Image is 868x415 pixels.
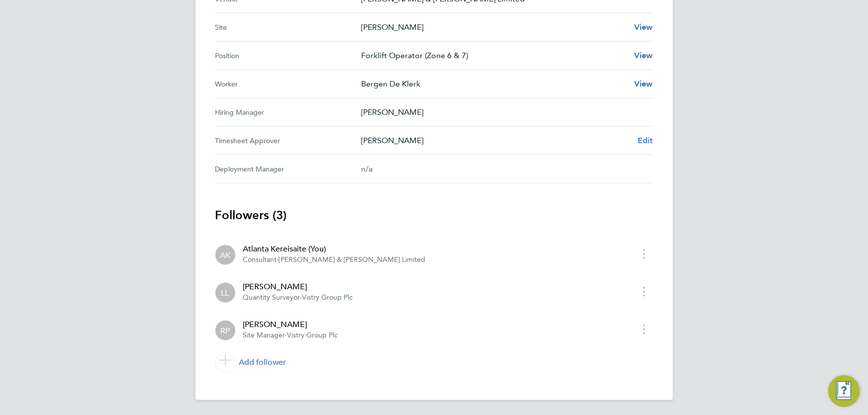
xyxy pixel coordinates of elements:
[215,245,235,265] div: Atlanta Kereisaite (You)
[243,331,286,339] span: Site Manager
[215,135,361,147] div: Timesheet Approver
[279,255,426,264] span: [PERSON_NAME] & [PERSON_NAME] Limited
[215,163,361,175] div: Deployment Manager
[221,287,229,298] span: LL
[243,281,353,293] div: [PERSON_NAME]
[635,284,653,299] button: timesheet menu
[638,136,653,145] span: Edit
[243,255,277,264] span: Consultant
[215,283,235,303] div: Lindsey Lambert
[634,79,653,88] span: View
[638,135,653,147] a: Edit
[634,51,653,60] span: View
[634,21,653,33] a: View
[243,319,338,331] div: [PERSON_NAME]
[215,348,653,376] a: Add follower
[243,243,426,255] div: Atlanta Kereisaite (You)
[361,50,626,62] p: Forklift Operator (Zone 6 & 7)
[286,331,288,339] span: ·
[215,78,361,90] div: Worker
[634,50,653,62] a: View
[361,21,626,33] p: [PERSON_NAME]
[634,78,653,90] a: View
[220,249,230,260] span: AK
[215,207,653,223] h3: Followers (3)
[634,22,653,32] span: View
[300,293,302,302] span: ·
[215,21,361,33] div: Site
[361,163,637,175] div: n/a
[361,78,626,90] p: Bergen De Klerk
[220,325,230,336] span: RP
[361,106,645,118] p: [PERSON_NAME]
[215,106,361,118] div: Hiring Manager
[302,293,353,302] span: Vistry Group Plc
[215,50,361,62] div: Position
[828,375,860,407] button: Engage Resource Center
[277,255,279,264] span: ·
[361,135,630,147] p: [PERSON_NAME]
[635,246,653,261] button: timesheet menu
[215,321,235,340] div: Rob Pollard
[243,293,300,302] span: Quantity Surveyor
[288,331,338,339] span: Vistry Group Plc
[635,322,653,337] button: timesheet menu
